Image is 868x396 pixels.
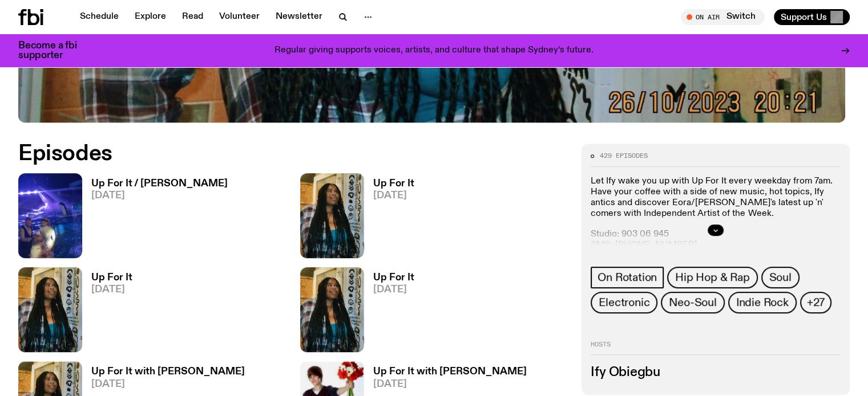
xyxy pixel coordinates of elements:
h3: Up For It with [PERSON_NAME] [373,367,527,377]
h3: Become a fbi supporter [18,41,91,60]
span: Indie Rock [736,296,789,309]
button: Support Us [774,9,850,25]
a: Explore [128,9,173,25]
img: Ify - a Brown Skin girl with black braided twists, looking up to the side with her tongue stickin... [18,267,82,352]
button: +27 [800,292,831,313]
p: Regular giving supports voices, artists, and culture that shape Sydney’s future. [274,46,594,56]
span: [DATE] [91,191,228,201]
h3: Up For It [91,273,132,283]
a: Soul [761,267,800,288]
h3: Up For It / [PERSON_NAME] [91,179,228,189]
button: On AirSwitch [681,9,765,25]
h3: Ify Obiegbu [591,366,841,379]
a: Electronic [591,292,657,313]
span: Electronic [599,296,649,309]
a: Schedule [73,9,126,25]
span: [DATE] [91,379,245,389]
a: Indie Rock [728,292,797,313]
a: Hip Hop & Rap [667,267,757,288]
span: [DATE] [373,379,527,389]
a: Up For It[DATE] [82,273,132,352]
span: Support Us [781,12,827,22]
p: Let Ify wake you up with Up For It every weekday from 7am. Have your coffee with a side of new mu... [591,175,841,219]
h2: Hosts [591,341,841,354]
span: On Rotation [597,271,657,284]
span: Soul [769,271,792,284]
span: +27 [807,296,825,309]
img: Ify - a Brown Skin girl with black braided twists, looking up to the side with her tongue stickin... [300,173,364,258]
span: 429 episodes [600,153,648,159]
h3: Up For It [373,273,414,283]
a: Newsletter [269,9,329,25]
a: Up For It / [PERSON_NAME][DATE] [82,179,228,258]
span: [DATE] [373,191,414,201]
a: Up For It[DATE] [364,179,414,258]
h3: Up For It with [PERSON_NAME] [91,367,245,377]
h2: Episodes [18,144,568,164]
a: On Rotation [591,267,664,288]
a: Volunteer [212,9,267,25]
img: Ify - a Brown Skin girl with black braided twists, looking up to the side with her tongue stickin... [300,267,364,352]
span: Neo-Soul [669,296,716,309]
span: [DATE] [91,285,132,295]
span: [DATE] [373,285,414,295]
a: Up For It[DATE] [364,273,414,352]
a: Read [175,9,210,25]
h3: Up For It [373,179,414,189]
span: Hip Hop & Rap [675,271,749,284]
a: Neo-Soul [661,292,724,313]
